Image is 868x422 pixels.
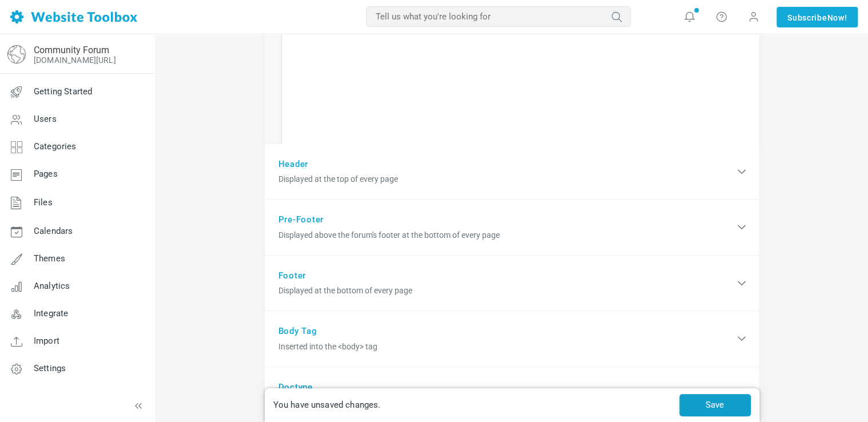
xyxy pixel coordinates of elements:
[265,311,759,367] div: Body Tag
[34,308,68,319] span: Integrate
[278,341,735,353] span: Inserted into the <body> tag
[827,11,847,24] span: Now!
[34,86,92,97] span: Getting Started
[777,7,858,27] a: SubscribeNow!
[34,363,66,373] span: Settings
[270,399,676,412] div: You have unsaved changes.
[34,281,70,291] span: Analytics
[34,45,109,55] a: Community Forum
[34,141,77,152] span: Categories
[366,6,631,27] input: Tell us what you're looking for
[34,169,58,179] span: Pages
[34,114,57,124] span: Users
[278,229,735,241] span: Displayed above the forum's footer at the bottom of every page
[265,144,759,200] div: Header
[278,285,735,297] span: Displayed at the bottom of every page
[265,200,759,256] div: Pre-Footer
[34,55,116,65] a: [DOMAIN_NAME][URL]
[265,256,759,312] div: Footer
[34,226,73,236] span: Calendars
[34,197,53,208] span: Files
[7,45,26,63] img: globe-icon.png
[278,173,735,185] span: Displayed at the top of every page
[34,253,65,264] span: Themes
[679,394,751,416] button: Save
[34,336,59,346] span: Import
